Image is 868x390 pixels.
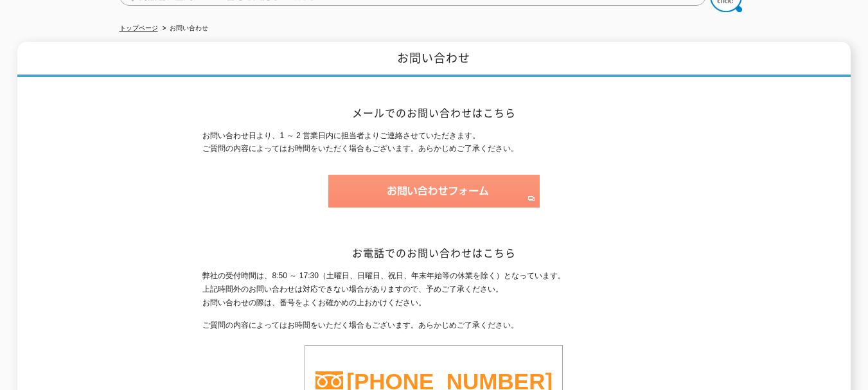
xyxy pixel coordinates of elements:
[120,24,158,31] a: トップページ
[160,22,208,35] li: お問い合わせ
[328,175,540,208] img: お問い合わせフォーム
[328,196,540,205] a: お問い合わせフォーム
[202,269,665,309] p: 弊社の受付時間は、8:50 ～ 17:30（土曜日、日曜日、祝日、年末年始等の休業を除く）となっています。 上記時間外のお問い合わせは対応できない場合がありますので、予めご了承ください。 お問い...
[202,319,665,332] p: ご質問の内容によってはお時間をいただく場合もございます。あらかじめご了承ください。
[202,246,665,260] h2: お電話でのお問い合わせはこちら
[202,129,665,156] p: お問い合わせ日より、1 ～ 2 営業日内に担当者よりご連絡させていただきます。 ご質問の内容によってはお時間をいただく場合もございます。あらかじめご了承ください。
[202,106,665,120] h2: メールでのお問い合わせはこちら
[17,42,851,77] h1: お問い合わせ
